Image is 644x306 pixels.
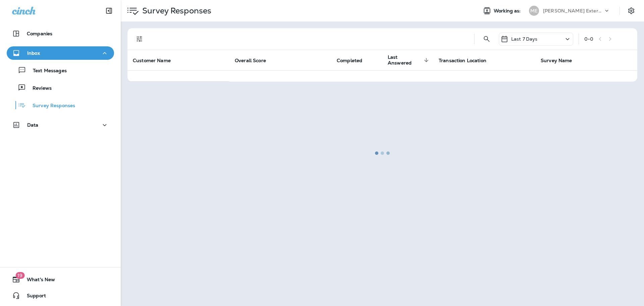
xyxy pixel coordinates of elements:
p: Inbox [27,50,40,56]
button: Companies [7,27,114,40]
button: Reviews [7,81,114,95]
p: Reviews [26,85,52,92]
button: Collapse Sidebar [100,4,118,17]
button: 19What's New [7,273,114,286]
button: Survey Responses [7,98,114,112]
button: Support [7,289,114,302]
span: 19 [15,272,24,279]
p: Data [27,122,39,128]
span: Support [20,293,46,301]
span: What's New [20,277,55,285]
p: Text Messages [26,68,67,74]
button: Data [7,118,114,132]
button: Text Messages [7,63,114,77]
button: Inbox [7,46,114,60]
p: Companies [27,31,52,36]
p: Survey Responses [26,103,75,109]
